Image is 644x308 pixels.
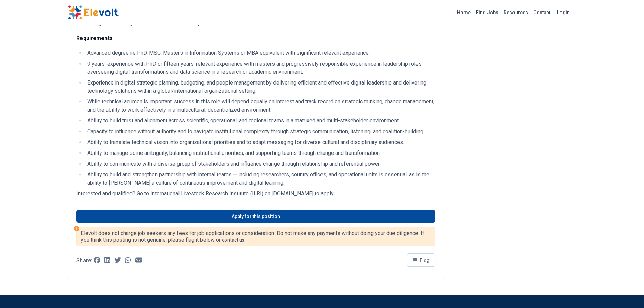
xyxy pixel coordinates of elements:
[553,6,574,19] a: Login
[76,210,435,223] a: Apply for this position
[81,230,431,243] p: Elevolt does not charge job seekers any fees for job applications or consideration. Do not make a...
[85,160,435,168] li: Ability to communicate with a diverse group of stakeholders and influence change through relation...
[76,258,92,263] p: Share:
[68,5,119,20] img: Elevolt
[85,127,435,136] li: Capacity to influence without authority and to navigate institutional complexity through strategi...
[610,276,644,308] iframe: Chat Widget
[76,190,435,198] p: Interested and qualified? Go to International Livestock Research Institute (ILRI) on [DOMAIN_NAME...
[76,35,113,41] strong: Requirements
[473,7,501,18] a: Find Jobs
[407,253,435,267] button: Flag
[85,171,435,187] li: Ability to build and strengthen partnership with internal teams — including researchers, country ...
[531,7,553,18] a: Contact
[85,98,435,114] li: While technical acumen is important, success in this role will depend equally on interest and tra...
[454,7,473,18] a: Home
[85,79,435,95] li: Experience in digital strategic planning, budgeting, and people management by delivering efficien...
[85,138,435,146] li: Ability to translate technical vision into organizational priorities and to adapt messaging for d...
[85,49,435,57] li: Advanced degree i.e PhD, MSC, Masters in Information Systems or MBA equivalent with significant r...
[85,60,435,76] li: 9 years’ experience with PhD or fifteen years’ relevant experience with masters and progressively...
[85,117,435,125] li: Ability to build trust and alignment across scientific, operational, and regional teams in a matr...
[222,237,244,243] a: contact us
[501,7,531,18] a: Resources
[85,149,435,157] li: Ability to manage some ambiguity, balancing institutional priorities, and supporting teams throug...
